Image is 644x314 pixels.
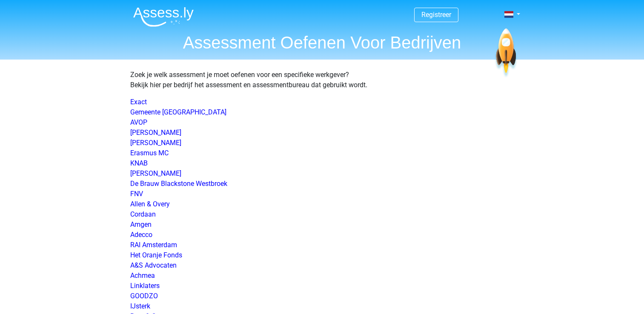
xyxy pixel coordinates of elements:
[130,118,147,126] a: AVOP
[130,261,177,269] a: A&S Advocaten
[130,159,148,167] a: KNAB
[130,108,226,116] a: Gemeente [GEOGRAPHIC_DATA]
[130,210,156,218] a: Cordaan
[133,7,194,27] img: Assessly
[130,139,181,147] a: [PERSON_NAME]
[130,98,147,106] a: Exact
[130,231,152,239] a: Adecco
[130,282,160,290] a: Linklaters
[130,149,169,157] a: Erasmus MC
[130,190,143,198] a: FNV
[130,271,155,280] a: Achmea
[126,32,518,53] h1: Assessment Oefenen Voor Bedrijven
[130,302,150,310] a: IJsterk
[130,200,170,208] a: Allen & Overy
[130,180,227,188] a: De Brauw Blackstone Westbroek
[130,128,181,137] a: [PERSON_NAME]
[494,29,518,78] img: spaceship.7d73109d6933.svg
[130,292,158,300] a: GOODZO
[130,220,152,228] a: Amgen
[130,169,181,177] a: [PERSON_NAME]
[421,11,451,19] a: Registreer
[130,70,514,90] p: Zoek je welk assessment je moet oefenen voor een specifieke werkgever? Bekijk hier per bedrijf he...
[130,251,182,259] a: Het Oranje Fonds
[130,241,177,249] a: RAI Amsterdam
